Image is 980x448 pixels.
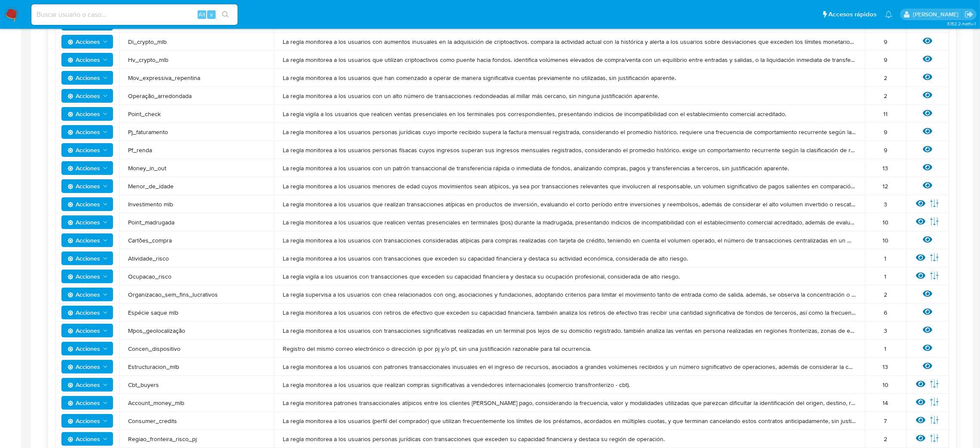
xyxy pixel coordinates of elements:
button: search-icon [217,9,234,21]
input: Buscar usuario o caso... [31,9,238,20]
p: manuel.flocco@mercadolibre.com [913,10,962,18]
span: Accesos rápidos [828,10,876,19]
span: s [210,10,213,18]
a: Notificaciones [885,11,892,18]
span: 3.152.2-hotfix-1 [947,20,976,27]
span: Alt [198,10,205,18]
a: Salir [965,10,974,19]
